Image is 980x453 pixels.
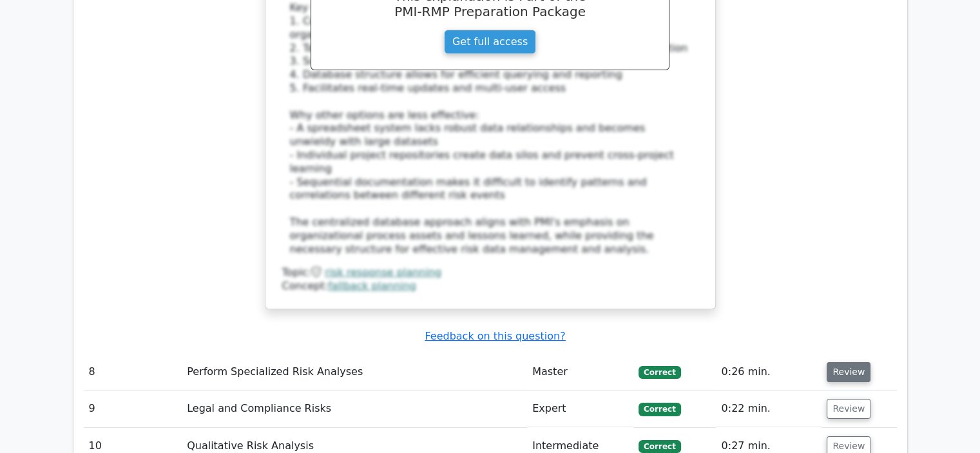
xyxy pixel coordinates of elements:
[84,354,182,390] td: 8
[425,330,565,342] a: Feedback on this question?
[527,354,633,390] td: Master
[444,30,536,54] a: Get full access
[527,390,633,427] td: Expert
[716,354,821,390] td: 0:26 min.
[182,390,527,427] td: Legal and Compliance Risks
[716,390,821,427] td: 0:22 min.
[282,280,698,293] div: Concept:
[328,280,416,292] a: fallback planning
[639,366,680,379] span: Correct
[639,403,680,416] span: Correct
[639,440,680,453] span: Correct
[827,399,870,419] button: Review
[282,266,698,280] div: Topic:
[827,362,870,382] button: Review
[182,354,527,390] td: Perform Specialized Risk Analyses
[84,390,182,427] td: 9
[325,266,441,278] a: risk response planning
